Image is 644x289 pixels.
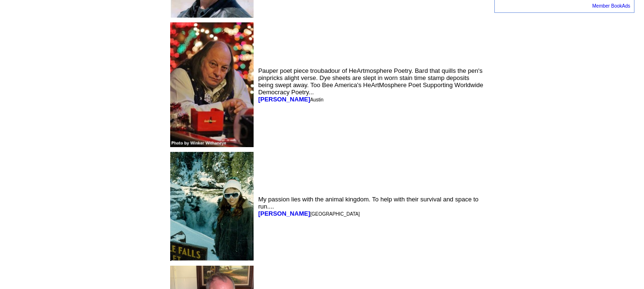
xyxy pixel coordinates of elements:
a: [PERSON_NAME] [258,96,310,103]
img: 5012.jpg [170,22,254,148]
font: [GEOGRAPHIC_DATA] [310,211,360,217]
a: [PERSON_NAME] [258,210,310,217]
a: Member BookAds [593,3,630,9]
font: My passion lies with the animal kingdom. To help with their survival and space to run.... [258,196,479,217]
font: Austin [310,97,324,102]
img: 100064.jpg [170,152,254,261]
font: Pauper poet piece troubadour of HeArtmosphere Poetry. Bard that quills the pen's pinpricks alight... [258,67,483,103]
